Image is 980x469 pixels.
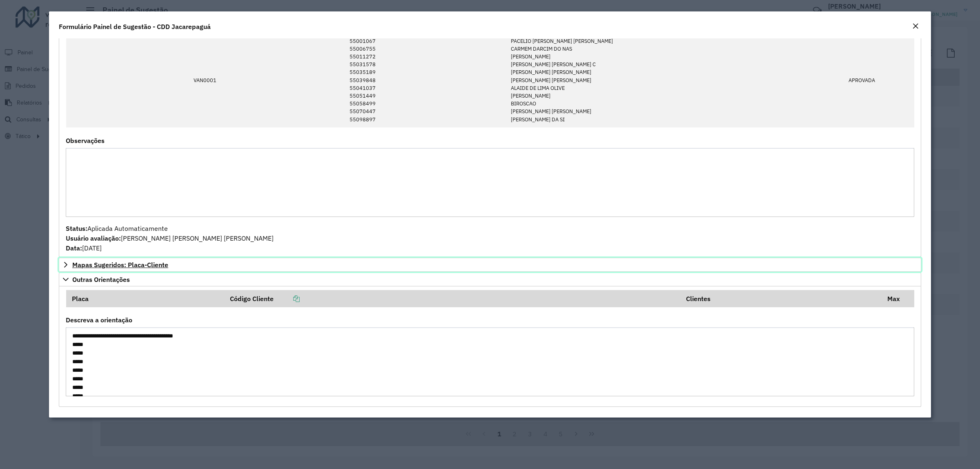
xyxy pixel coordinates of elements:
button: Close [910,21,921,32]
strong: Status: [66,224,87,232]
a: Mapas Sugeridos: Placa-Cliente [59,258,921,272]
td: VAN0001 [189,33,252,127]
em: Fechar [912,23,919,29]
span: Outras Orientações [72,276,130,283]
h4: Formulário Painel de Sugestão - CDD Jacarepaguá [59,22,211,31]
div: Outras Orientações [59,286,921,407]
th: Código Cliente [225,290,681,307]
strong: Usuário avaliação: [66,234,121,242]
label: Descreva a orientação [66,315,132,325]
a: Outras Orientações [59,272,921,286]
td: PACELIO [PERSON_NAME] [PERSON_NAME] CARMEM DARCIM DO NAS [PERSON_NAME] [PERSON_NAME] [PERSON_NAME... [506,33,773,127]
td: 55001067 55006755 55011272 55031578 55035189 55039848 55041037 55051449 55058499 55070447 55098897 [345,33,506,127]
td: APROVADA [844,33,914,127]
th: Placa [66,290,225,307]
span: Mapas Sugeridos: Placa-Cliente [72,261,168,268]
label: Observações [66,136,105,145]
span: Aplicada Automaticamente [PERSON_NAME] [PERSON_NAME] [PERSON_NAME] [DATE] [66,224,274,252]
a: Copiar [274,295,300,303]
th: Max [882,290,914,307]
th: Clientes [681,290,882,307]
strong: Data: [66,244,82,252]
